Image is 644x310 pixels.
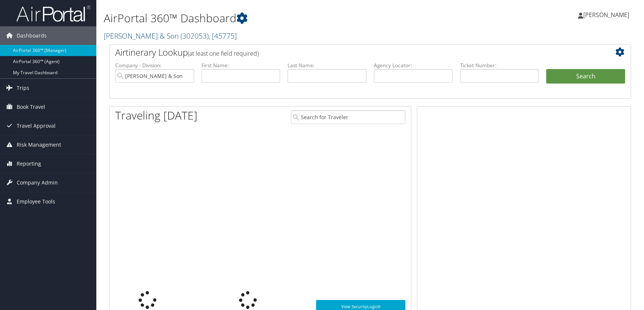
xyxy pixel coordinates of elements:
[291,110,405,124] input: Search for Traveler
[374,62,453,69] label: Agency Locator:
[546,69,625,84] button: Search
[17,173,58,192] span: Company Admin
[209,31,237,41] span: , [ 45775 ]
[583,11,629,19] span: [PERSON_NAME]
[115,62,194,69] label: Company - Division:
[180,31,209,41] span: ( 302053 )
[17,98,45,116] span: Book Travel
[17,192,55,211] span: Employee Tools
[17,154,41,173] span: Reporting
[578,4,637,26] a: [PERSON_NAME]
[17,26,47,45] span: Dashboards
[460,62,539,69] label: Ticket Number:
[17,117,56,135] span: Travel Approval
[202,62,280,69] label: First Name:
[115,46,582,59] h2: Airtinerary Lookup
[17,79,29,97] span: Trips
[115,108,197,123] h1: Traveling [DATE]
[17,136,61,154] span: Risk Management
[16,5,90,22] img: airportal-logo.png
[104,31,237,41] a: [PERSON_NAME] & Son
[188,49,259,58] span: (at least one field required)
[104,10,459,26] h1: AirPortal 360™ Dashboard
[288,62,366,69] label: Last Name:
